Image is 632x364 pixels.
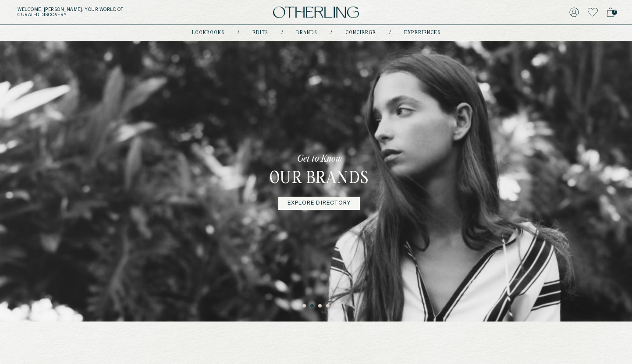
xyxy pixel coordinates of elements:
[296,31,317,35] a: Brands
[270,169,369,190] h3: Our Brands
[310,304,315,308] button: 2
[302,304,307,308] button: 1
[389,29,391,36] div: /
[345,31,376,35] a: concierge
[238,29,239,36] div: /
[404,31,440,35] a: experiences
[607,6,614,18] a: 7
[281,29,283,36] div: /
[330,29,332,36] div: /
[297,153,341,165] p: Get to Know
[612,10,617,15] span: 7
[18,7,197,18] h5: Welcome, [PERSON_NAME] . Your world of curated discovery.
[273,7,359,18] img: logo
[192,31,224,35] a: lookbooks
[326,304,330,308] button: 4
[252,31,268,35] a: Edits
[278,197,360,210] a: Explore Directory
[318,304,323,308] button: 3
